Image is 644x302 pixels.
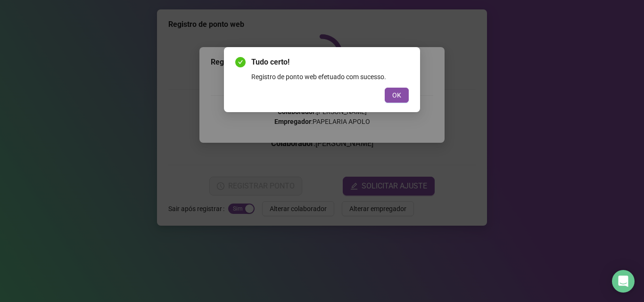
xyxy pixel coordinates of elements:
div: Open Intercom Messenger [612,270,635,293]
button: OK [385,88,409,103]
div: Registro de ponto web efetuado com sucesso. [251,72,409,82]
span: OK [392,90,401,100]
span: Tudo certo! [251,57,409,68]
span: check-circle [235,57,246,67]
